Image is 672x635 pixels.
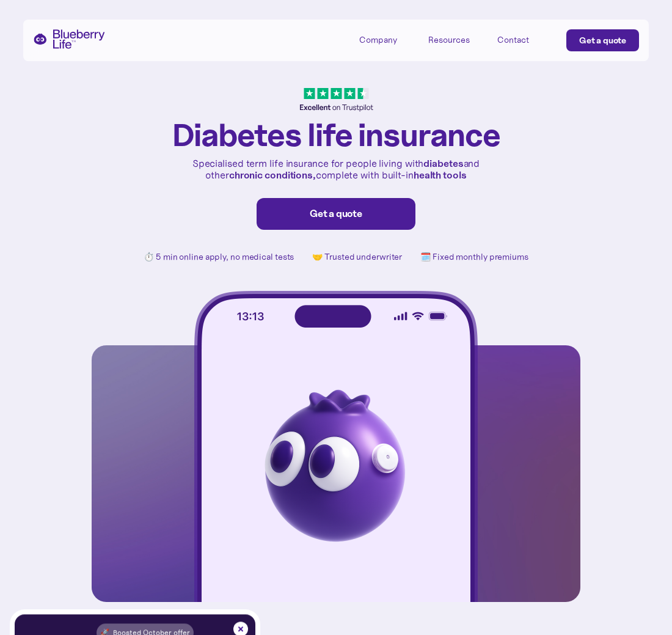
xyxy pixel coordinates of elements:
div: Contact [497,35,529,45]
div: Get a quote [269,208,403,220]
div: Resources [428,35,470,45]
div: Resources [428,29,483,50]
strong: chronic conditions, [229,169,316,181]
p: ⏱️ 5 min online apply, no medical tests [144,252,294,262]
p: 🤝 Trusted underwriter [312,252,402,262]
a: Get a quote [566,29,639,51]
a: Get a quote [257,198,415,230]
a: home [33,29,105,49]
div: Company [359,29,414,50]
p: 🗓️ Fixed monthly premiums [420,252,528,262]
div: Get a quote [579,34,626,46]
p: Specialised term life insurance for people living with and other complete with built-in [189,158,483,181]
strong: health tools [414,169,467,181]
h1: Diabetes life insurance [172,118,500,152]
a: Contact [497,29,552,50]
div: Company [359,35,397,45]
strong: diabetes [423,157,463,169]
